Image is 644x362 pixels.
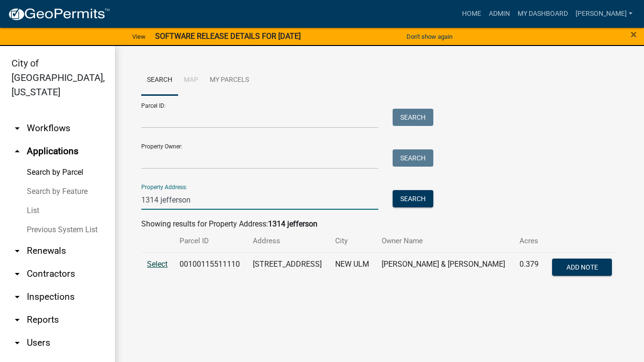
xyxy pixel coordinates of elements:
td: 00100115511110 [174,252,247,284]
button: Search [393,149,433,167]
a: Search [141,65,178,96]
th: Acres [514,230,545,252]
span: Add Note [566,263,598,271]
a: Home [458,5,485,23]
div: Showing results for Property Address: [141,218,618,230]
a: View [128,29,149,45]
th: Address [247,230,329,252]
td: [STREET_ADDRESS] [247,252,329,284]
a: Admin [485,5,514,23]
i: arrow_drop_down [11,291,23,303]
a: Select [147,260,168,269]
td: NEW ULM [329,252,376,284]
i: arrow_drop_down [11,268,23,280]
i: arrow_drop_down [11,123,23,134]
th: Parcel ID [174,230,247,252]
button: Search [393,109,433,126]
button: Search [393,190,433,207]
i: arrow_drop_down [11,245,23,257]
a: [PERSON_NAME] [572,5,636,23]
td: [PERSON_NAME] & [PERSON_NAME] [376,252,514,284]
button: Close [631,29,637,40]
strong: SOFTWARE RELEASE DETAILS FOR [DATE] [155,32,301,41]
i: arrow_drop_down [11,337,23,349]
button: Add Note [552,259,612,276]
button: Don't show again [403,29,456,45]
th: City [329,230,376,252]
a: My Parcels [204,65,255,96]
span: × [631,28,637,41]
i: arrow_drop_down [11,314,23,326]
td: 0.379 [514,252,545,284]
th: Owner Name [376,230,514,252]
a: My Dashboard [514,5,572,23]
i: arrow_drop_up [11,146,23,157]
strong: 1314 jefferson [268,219,317,228]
